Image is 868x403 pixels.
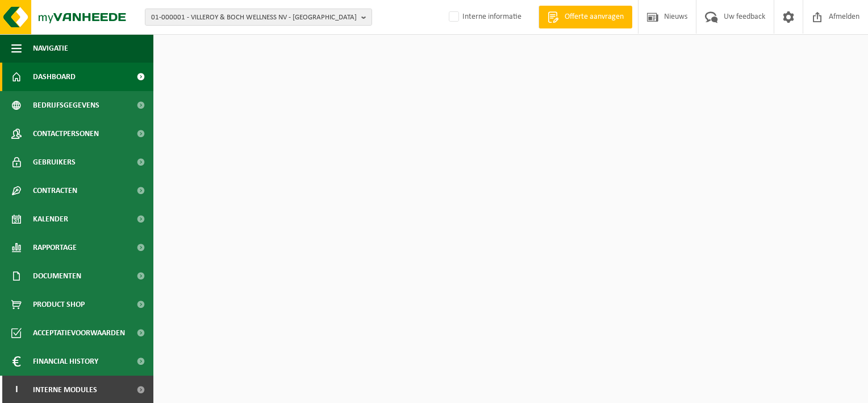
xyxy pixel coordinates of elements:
[33,347,98,376] span: Financial History
[33,176,77,205] span: Contracten
[562,11,627,23] span: Offerte aanvragen
[33,233,77,262] span: Rapportage
[151,9,357,26] span: 01-000001 - VILLEROY & BOCH WELLNESS NV - [GEOGRAPHIC_DATA]
[145,9,372,26] button: 01-000001 - VILLEROY & BOCH WELLNESS NV - [GEOGRAPHIC_DATA]
[33,120,99,148] span: Contactpersonen
[33,63,76,91] span: Dashboard
[33,34,68,63] span: Navigatie
[33,290,85,319] span: Product Shop
[539,6,632,28] a: Offerte aanvragen
[33,262,81,290] span: Documenten
[446,9,521,26] label: Interne informatie
[33,319,125,347] span: Acceptatievoorwaarden
[33,91,99,120] span: Bedrijfsgegevens
[33,148,76,176] span: Gebruikers
[33,205,68,233] span: Kalender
